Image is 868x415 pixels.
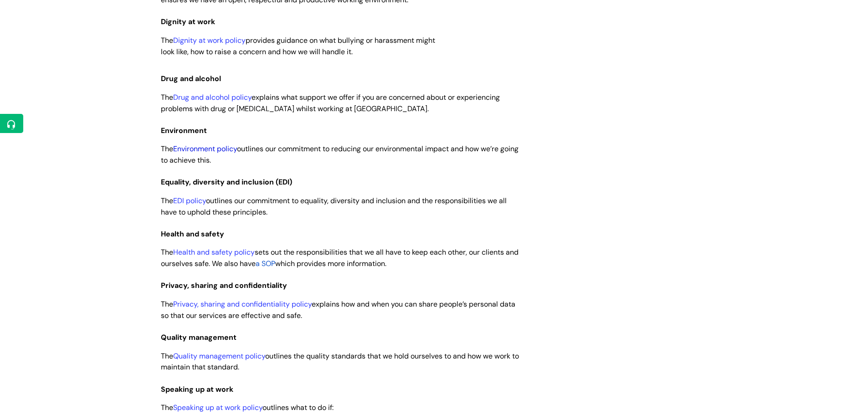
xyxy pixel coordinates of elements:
a: EDI policy [173,196,206,205]
a: Health and safety policy [173,247,255,257]
span: Drug and alcohol [161,74,221,83]
span: Speaking up at work [161,384,233,394]
span: The explains what support we offer if you are concerned about or experiencing problems with drug ... [161,92,500,113]
a: Drug and alcohol policy [173,92,252,102]
a: a SOP [256,259,275,268]
span: The outlines what to do if: [161,403,334,412]
span: Health and safety [161,229,224,239]
span: which provides more information. [275,259,386,268]
span: The outlines our commitment to reducing our environmental impact and how we’re going to achieve t... [161,144,519,165]
span: The outlines the quality standards that we hold ourselves to and how we work to maintain that sta... [161,351,519,372]
a: Environment policy [173,144,237,154]
span: look like, how to raise a concern and how we will handle it. [161,47,353,56]
span: Equality, diversity and inclusion (EDI) [161,177,292,187]
a: Privacy, sharing and confidentiality policy [173,299,312,309]
span: Environment [161,126,207,135]
span: The explains how and when you can share people’s personal data so that our services are effective... [161,299,515,320]
a: Quality management policy [173,351,265,361]
a: Speaking up at work policy [173,403,262,412]
span: Quality management [161,333,236,342]
span: The provides guidance on what bullying or harassment might [161,36,435,45]
span: The outlines our commitment to equality, diversity and inclusion and the responsibilities we all ... [161,196,507,217]
span: The sets out the responsibilities that we all have to keep each other, our clients and ourselves ... [161,247,519,268]
span: Dignity at work [161,17,215,26]
a: Dignity at work policy [173,36,246,45]
span: Privacy, sharing and confidentiality [161,281,287,290]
